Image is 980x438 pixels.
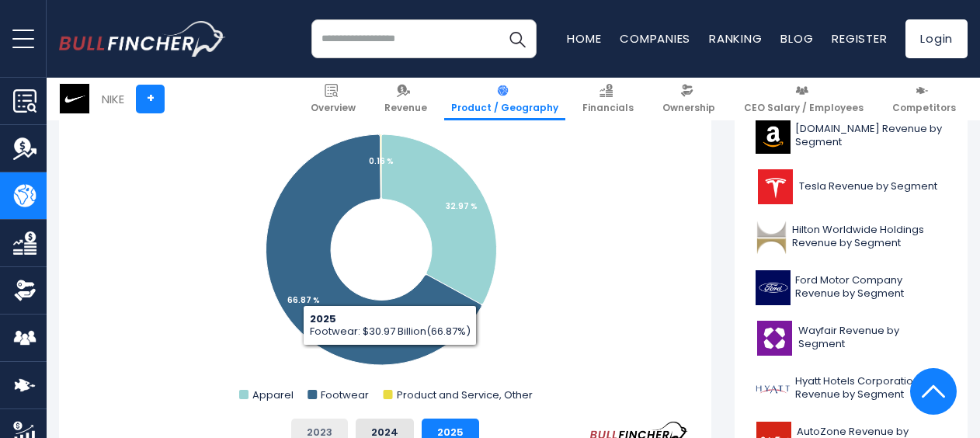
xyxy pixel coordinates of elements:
img: bullfincher logo [59,21,226,57]
span: Overview [311,102,356,114]
span: CEO Salary / Employees [744,102,864,114]
a: Competitors [885,78,963,120]
a: Ownership [655,78,722,120]
svg: NIKE's Revenue Share by Segment [82,96,688,406]
span: Ford Motor Company Revenue by Segment [795,274,947,301]
span: Wayfair Revenue by Segment [798,325,947,351]
span: Financials [582,102,634,114]
a: Overview [304,78,363,120]
button: Search [498,19,537,58]
a: Financials [575,78,641,120]
img: W logo [756,321,794,356]
a: Go to homepage [59,21,226,57]
a: Hyatt Hotels Corporation Revenue by Segment [746,367,956,410]
img: Ownership [13,279,36,302]
a: Ranking [709,30,762,47]
a: + [136,85,165,113]
img: TSLA logo [756,169,794,204]
a: Companies [620,30,690,47]
span: Hilton Worldwide Holdings Revenue by Segment [792,224,947,250]
tspan: 0.16 % [369,155,394,167]
img: NKE logo [60,84,89,113]
span: Product / Geography [451,102,558,114]
text: Apparel [252,388,294,402]
a: [DOMAIN_NAME] Revenue by Segment [746,115,956,158]
a: Revenue [377,78,434,120]
a: Home [567,30,601,47]
a: Login [905,19,968,58]
a: Tesla Revenue by Segment [746,165,956,208]
a: Blog [780,30,813,47]
span: Revenue [384,102,427,114]
span: Competitors [892,102,956,114]
a: CEO Salary / Employees [737,78,871,120]
img: H logo [756,371,791,406]
img: HLT logo [756,220,787,255]
text: Product and Service, Other [397,388,533,402]
span: Tesla Revenue by Segment [799,180,937,193]
span: Hyatt Hotels Corporation Revenue by Segment [795,375,947,401]
tspan: 32.97 % [446,200,478,212]
img: F logo [756,270,791,305]
text: Footwear [321,388,369,402]
a: Wayfair Revenue by Segment [746,317,956,360]
a: Hilton Worldwide Holdings Revenue by Segment [746,216,956,259]
span: Ownership [662,102,715,114]
a: Product / Geography [444,78,565,120]
tspan: 66.87 % [287,294,320,306]
a: Register [832,30,887,47]
img: AMZN logo [756,119,791,154]
a: Ford Motor Company Revenue by Segment [746,266,956,309]
div: NIKE [102,90,124,108]
span: [DOMAIN_NAME] Revenue by Segment [795,123,947,149]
